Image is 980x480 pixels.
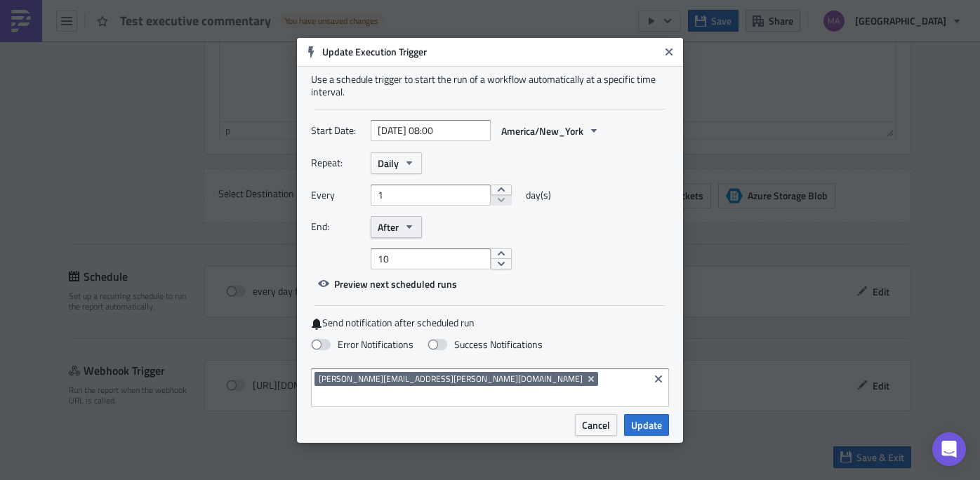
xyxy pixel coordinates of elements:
button: increment [491,248,512,260]
span: [PERSON_NAME][EMAIL_ADDRESS][PERSON_NAME][DOMAIN_NAME] [319,373,583,385]
button: Preview next scheduled runs [311,273,464,295]
button: Clear selected items [650,371,667,387]
button: decrement [491,258,512,269]
span: day(s) [526,185,551,206]
span: After [378,220,399,234]
input: YYYY-MM-DD HH:mm [371,120,491,141]
label: Error Notifications [311,338,413,351]
button: increment [491,185,512,196]
button: Close [658,41,680,62]
span: Update [631,418,662,432]
label: Send notification after scheduled run [311,316,669,330]
label: Start Date: [311,120,364,141]
button: Cancel [575,414,617,436]
label: Repeat: [311,152,364,173]
button: Remove Tag [585,372,598,386]
button: Daily [371,152,422,174]
label: End: [311,216,364,237]
h6: Update Execution Trigger [322,46,659,58]
button: After [371,216,422,238]
div: Open Intercom Messenger [932,432,966,466]
div: Use a schedule trigger to start the run of a workflow automatically at a specific time interval. [311,73,669,98]
label: Success Notifications [428,338,543,351]
button: Update [624,414,669,436]
span: America/New_York [501,124,583,138]
button: decrement [491,194,512,206]
body: Rich Text Area. Press ALT-0 for help. [6,6,670,17]
span: Daily [378,156,399,171]
button: America/New_York [494,120,607,142]
label: Every [311,185,364,206]
span: Preview next scheduled runs [334,276,457,291]
p: testing push metrics [6,6,670,17]
span: Cancel [582,418,610,432]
